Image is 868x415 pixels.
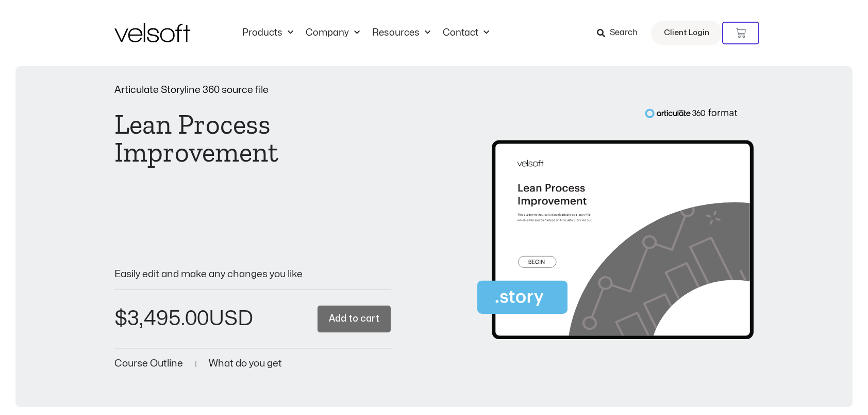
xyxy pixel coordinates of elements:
a: ContactMenu Toggle [437,27,495,39]
a: Course Outline [114,359,183,369]
span: Search [610,26,638,40]
a: ResourcesMenu Toggle [366,27,437,39]
a: ProductsMenu Toggle [236,27,299,39]
bdi: 3,495.00 [114,309,209,329]
a: Client Login [651,21,722,45]
img: Velsoft Training Materials [114,23,190,42]
a: What do you get [209,359,282,369]
a: Search [597,24,645,42]
p: Articulate Storyline 360 source file [114,85,391,95]
h1: Lean Process Improvement [114,110,391,166]
a: CompanyMenu Toggle [299,27,366,39]
button: Add to cart [318,306,391,333]
p: Easily edit and make any changes you like [114,269,391,279]
nav: Menu [236,27,495,39]
img: Second Product Image [477,108,754,348]
span: $ [114,309,127,329]
span: Client Login [664,26,709,40]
